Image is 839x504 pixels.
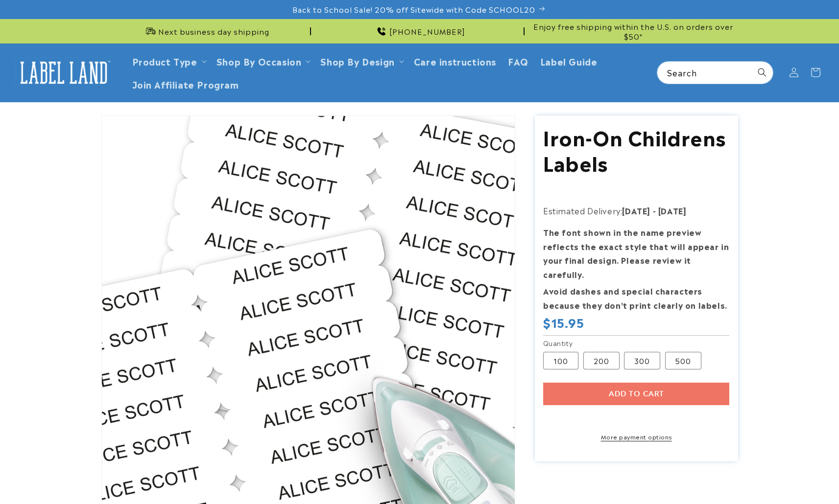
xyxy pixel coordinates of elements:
[132,54,197,68] a: Product Type
[101,19,311,43] div: Announcement
[11,54,117,92] a: Label Land
[543,352,578,369] label: 100
[622,205,650,216] strong: [DATE]
[583,352,620,369] label: 200
[658,205,687,216] strong: [DATE]
[292,4,535,14] span: Back to School Sale! 20% off Sitewide with Code SCHOOL20
[15,57,113,88] img: Label Land
[624,352,660,369] label: 300
[320,54,394,68] a: Shop By Design
[408,49,502,72] a: Care instructions
[543,124,729,175] h1: Iron-On Childrens Labels
[216,55,302,67] span: Shop By Occasion
[158,26,269,36] span: Next business day shipping
[126,72,245,95] a: Join Affiliate Program
[543,338,574,348] legend: Quantity
[543,226,729,280] strong: The font shown in the name preview reflects the exact style that will appear in your final design...
[653,205,656,216] strong: -
[508,55,528,67] span: FAQ
[132,78,239,90] span: Join Affiliate Program
[543,432,729,441] a: More payment options
[543,285,727,311] strong: Avoid dashes and special characters because they don’t print clearly on labels.
[126,49,211,72] summary: Product Type
[534,49,603,72] a: Label Guide
[211,49,315,72] summary: Shop By Occasion
[528,19,738,43] div: Announcement
[502,49,534,72] a: FAQ
[389,26,465,36] span: [PHONE_NUMBER]
[751,62,773,83] button: Search
[414,55,496,67] span: Care instructions
[314,49,408,72] summary: Shop By Design
[543,204,729,218] p: Estimated Delivery:
[665,352,701,369] label: 500
[528,22,738,41] span: Enjoy free shipping within the U.S. on orders over $50*
[315,19,525,43] div: Announcement
[543,315,584,330] span: $15.95
[540,55,598,67] span: Label Guide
